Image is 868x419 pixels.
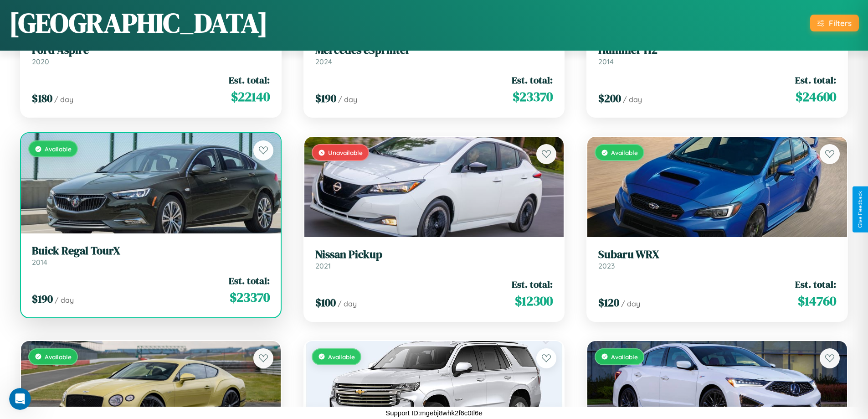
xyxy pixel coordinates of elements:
[611,149,638,156] span: Available
[513,88,553,106] span: $ 23370
[598,248,836,261] h3: Subaru WRX
[515,292,553,310] span: $ 12300
[231,88,270,106] span: $ 22140
[598,91,621,106] span: $ 200
[315,91,336,106] span: $ 190
[32,258,47,267] span: 2014
[598,44,836,66] a: Hummer H22014
[857,191,863,228] div: Give Feedback
[230,288,270,306] span: $ 23370
[54,95,73,104] span: / day
[315,44,553,66] a: Mercedes eSprinter2024
[315,261,331,270] span: 2021
[338,299,357,308] span: / day
[32,244,270,258] h3: Buick Regal TourX
[32,91,52,106] span: $ 180
[512,278,553,291] span: Est. total:
[795,278,836,291] span: Est. total:
[328,149,363,156] span: Unavailable
[598,261,615,270] span: 2023
[598,57,614,66] span: 2014
[598,44,836,57] h3: Hummer H2
[338,95,357,104] span: / day
[315,248,553,270] a: Nissan Pickup2021
[229,274,270,287] span: Est. total:
[598,295,619,310] span: $ 120
[621,299,640,308] span: / day
[385,407,483,419] p: Support ID: mgebj8whk2f6c0tl6e
[328,353,355,361] span: Available
[32,44,270,57] h3: Ford Aspire
[315,57,332,66] span: 2024
[623,95,642,104] span: / day
[796,88,836,106] span: $ 24600
[32,291,53,306] span: $ 190
[229,73,270,87] span: Est. total:
[32,44,270,66] a: Ford Aspire2020
[512,73,553,87] span: Est. total:
[810,15,859,31] button: Filters
[45,353,72,361] span: Available
[315,248,553,261] h3: Nissan Pickup
[829,18,852,28] div: Filters
[611,353,638,361] span: Available
[9,4,268,41] h1: [GEOGRAPHIC_DATA]
[32,244,270,267] a: Buick Regal TourX2014
[315,44,553,57] h3: Mercedes eSprinter
[795,73,836,87] span: Est. total:
[798,292,836,310] span: $ 14760
[598,248,836,270] a: Subaru WRX2023
[55,295,74,305] span: / day
[32,57,49,66] span: 2020
[9,388,31,410] iframe: Intercom live chat
[45,145,72,153] span: Available
[315,295,336,310] span: $ 100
